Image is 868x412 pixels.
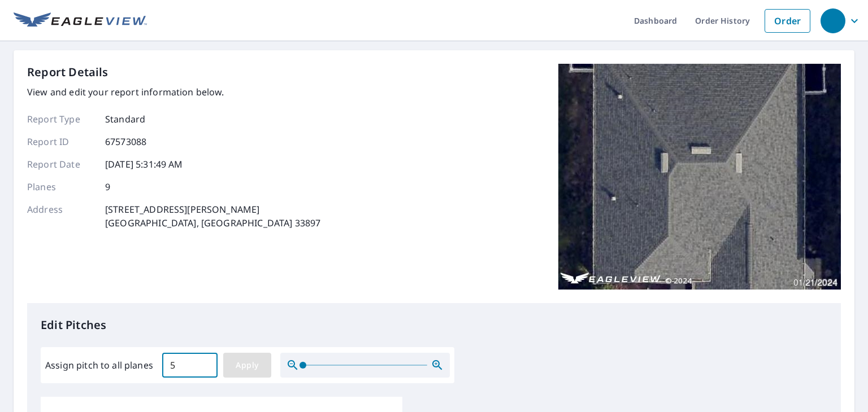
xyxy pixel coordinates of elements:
button: Apply [223,353,271,378]
p: [STREET_ADDRESS][PERSON_NAME] [GEOGRAPHIC_DATA], [GEOGRAPHIC_DATA] 33897 [105,203,320,230]
p: 67573088 [105,135,146,148]
p: Edit Pitches [41,317,827,334]
p: Report Details [27,64,108,81]
p: Report Type [27,112,95,126]
img: EV Logo [14,12,147,29]
label: Assign pitch to all planes [45,358,153,372]
p: Address [27,203,95,230]
p: [DATE] 5:31:49 AM [105,157,183,171]
input: 00.0 [162,349,218,381]
p: Report ID [27,135,95,148]
p: Report Date [27,157,95,171]
p: View and edit your report information below. [27,85,320,99]
p: Standard [105,112,145,126]
p: 9 [105,180,110,194]
a: Order [765,9,810,33]
img: Top image [558,64,841,290]
span: Apply [232,358,262,372]
p: Planes [27,180,95,194]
